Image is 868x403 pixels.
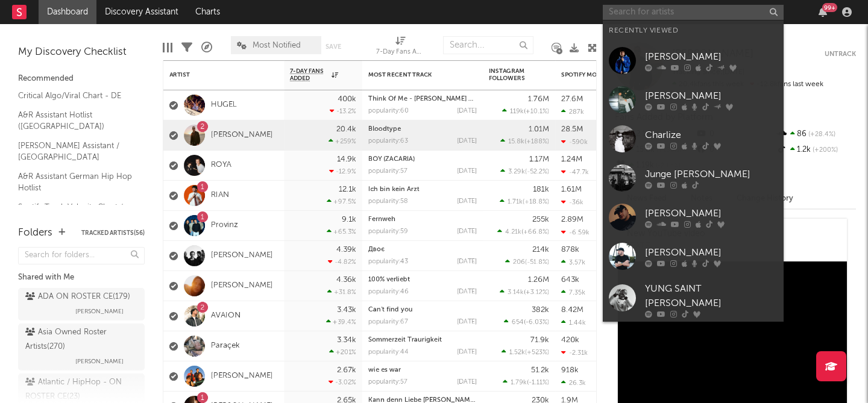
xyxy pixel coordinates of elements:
div: -12.9 % [329,167,356,175]
a: Critical Algo/Viral Chart - DE [18,89,133,102]
div: +201 % [329,348,356,356]
a: [PERSON_NAME] [211,251,273,261]
span: Most Notified [253,42,301,49]
div: ( ) [503,378,549,386]
div: ( ) [505,258,549,266]
div: My Discovery Checklist [18,45,145,60]
div: popularity: 67 [368,319,408,325]
div: 71.9k [530,336,549,344]
a: [PERSON_NAME] [603,237,784,276]
div: [DATE] [457,228,477,235]
span: 7-Day Fans Added [290,67,329,82]
div: [DATE] [457,168,477,175]
span: [PERSON_NAME] [75,354,124,369]
div: [PERSON_NAME] [645,245,778,260]
div: 51.2k [531,366,549,374]
div: ( ) [500,198,549,205]
div: [DATE] [457,349,477,355]
div: Filters [181,30,192,65]
div: [PERSON_NAME] [645,89,778,103]
div: 1.44k [561,319,586,326]
a: [PERSON_NAME] [603,80,784,119]
div: popularity: 63 [368,138,408,145]
span: 15.8k [508,139,524,145]
a: wie es war [368,367,401,373]
div: Junge [PERSON_NAME] [645,167,778,181]
div: +97.5 % [327,198,356,205]
div: Most Recent Track [368,71,459,78]
span: +18.8 % [524,199,547,205]
div: +39.4 % [326,318,356,326]
a: A&R Assistant Hotlist ([GEOGRAPHIC_DATA]) [18,108,133,133]
div: popularity: 44 [368,349,409,355]
button: 99+ [819,7,827,17]
div: [DATE] [457,138,477,145]
span: 1.52k [509,349,525,356]
span: 119k [510,108,524,115]
div: [DATE] [457,108,477,114]
div: 1.17M [529,155,549,163]
span: 3.29k [508,169,525,175]
a: Paraçek [211,341,240,351]
span: +28.4 % [807,131,835,138]
div: 28.5M [561,125,583,133]
div: Двоє [368,246,477,253]
div: [DATE] [457,289,477,295]
input: Search... [443,36,533,54]
div: 918k [561,366,579,374]
div: 255k [532,216,549,223]
a: A&R Assistant German Hip Hop Hotlist [18,170,133,195]
div: -4.82 % [328,258,356,266]
div: 878k [561,246,579,254]
div: popularity: 58 [368,198,408,205]
div: 100% verliebt [368,276,477,283]
div: ( ) [502,348,549,356]
div: popularity: 57 [368,379,407,386]
div: 9.1k [342,216,356,223]
div: Ich bin kein Arzt [368,186,477,193]
div: 2.67k [337,366,356,374]
div: [DATE] [457,258,477,265]
span: +66.8 % [523,229,547,236]
div: Artist [169,71,260,78]
input: Search for folders... [18,247,145,264]
div: 1.26M [528,276,549,284]
div: Bloodtype [368,126,477,133]
div: popularity: 59 [368,228,408,235]
span: 654 [512,319,524,326]
span: 206 [513,259,525,266]
div: 1.01M [529,125,549,133]
span: 4.21k [505,229,521,236]
div: ( ) [500,137,549,145]
div: 4.36k [336,276,356,284]
a: [PERSON_NAME] [211,281,273,291]
div: Recommended [18,72,145,86]
div: A&R Pipeline [201,30,212,65]
a: ADA ON ROSTER CE(179)[PERSON_NAME] [18,288,145,320]
a: Bloodtype [368,126,401,133]
div: Recently Viewed [609,23,778,38]
div: Can't find you [368,307,477,313]
div: -3.02 % [329,378,356,386]
span: +188 % [526,139,547,145]
div: -47.7k [561,168,589,176]
div: 8.42M [561,306,583,314]
div: 7-Day Fans Added (7-Day Fans Added) [376,45,424,60]
a: ROYA [211,160,231,170]
div: -2.31k [561,349,588,357]
div: -13.2 % [330,107,356,115]
div: ( ) [504,318,549,326]
span: 3.14k [508,289,524,296]
div: 400k [338,95,356,103]
div: Asia Owned Roster Artists ( 270 ) [25,325,134,354]
div: 14.9k [337,155,356,163]
span: 1.71k [508,199,523,205]
div: 643k [561,276,579,284]
a: HUGEL [211,100,237,110]
a: Fernweh [368,216,395,223]
span: +200 % [811,147,838,154]
a: [PERSON_NAME] Assistant / [GEOGRAPHIC_DATA] [18,139,133,164]
button: Untrack [825,48,856,60]
div: -36k [561,198,583,206]
div: BOY (ZACARIA) [368,156,477,163]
